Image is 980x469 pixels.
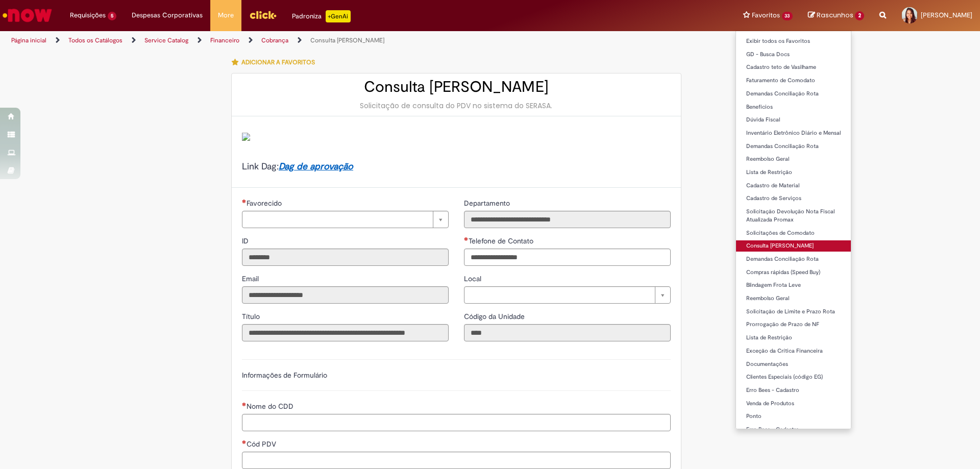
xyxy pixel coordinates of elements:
[326,10,351,22] p: +GenAi
[464,237,469,241] span: Obrigatório Preenchido
[464,198,512,208] label: Somente leitura - Departamento
[210,36,239,44] a: Financeiro
[736,206,851,225] a: Solicitação Devolução Nota Fiscal Atualizada Promax
[736,385,851,396] a: Erro Bees - Cadastro
[464,211,671,228] input: Departamento
[736,359,851,370] a: Documentações
[736,332,851,343] a: Lista de Restrição
[736,267,851,278] a: Compras rápidas (Speed Buy)
[736,228,851,239] a: Solicitações de Comodato
[736,280,851,291] a: Blindagem Frota Leve
[464,274,483,283] span: Local
[736,319,851,330] a: Prorrogação de Prazo de NF
[68,36,122,44] a: Todos os Catálogos
[242,274,261,283] span: Somente leitura - Email
[464,312,527,321] span: Somente leitura - Código da Unidade
[242,211,449,228] a: Limpar campo Favorecido
[70,10,106,20] span: Requisições
[736,240,851,252] a: Consulta [PERSON_NAME]
[242,414,671,431] input: Nome do CDD
[242,402,247,406] span: Necessários
[242,371,327,380] label: Informações de Formulário
[736,193,851,204] a: Cadastro de Serviços
[242,274,261,284] label: Somente leitura - Email
[752,10,780,20] span: Favoritos
[736,167,851,178] a: Lista de Restrição
[855,11,864,20] span: 2
[782,12,793,20] span: 33
[108,12,116,20] span: 5
[247,439,278,449] span: Cód PDV
[808,11,864,20] a: Rascunhos
[279,161,353,172] a: Dag de aprovação
[736,398,851,409] a: Venda de Produtos
[242,249,449,266] input: ID
[242,324,449,341] input: Título
[132,10,203,20] span: Despesas Corporativas
[736,114,851,126] a: Dúvida Fiscal
[242,101,671,111] div: Solicitação de consulta do PDV no sistema do SERASA.
[231,52,321,73] button: Adicionar a Favoritos
[736,141,851,152] a: Demandas Conciliação Rota
[736,306,851,317] a: Solicitação de Limite e Prazo Rota
[242,79,671,95] h2: Consulta [PERSON_NAME]
[11,36,46,44] a: Página inicial
[292,10,351,22] div: Padroniza
[736,62,851,73] a: Cadastro teto de Vasilhame
[242,286,449,304] input: Email
[736,128,851,139] a: Inventário Eletrônico Diário e Mensal
[242,162,671,172] h4: Link Dag:
[249,7,277,22] img: click_logo_yellow_360x200.png
[242,440,247,444] span: Necessários
[242,236,251,246] label: Somente leitura - ID
[736,75,851,86] a: Faturamento de Comodato
[241,58,315,66] span: Adicionar a Favoritos
[464,311,527,322] label: Somente leitura - Código da Unidade
[736,102,851,113] a: Benefícios
[310,36,384,44] a: Consulta [PERSON_NAME]
[736,180,851,191] a: Cadastro de Material
[736,31,852,429] ul: Favoritos
[261,36,288,44] a: Cobrança
[736,424,851,435] a: Erro Bees - Cadastro
[817,10,853,20] span: Rascunhos
[736,88,851,100] a: Demandas Conciliação Rota
[736,154,851,165] a: Reembolso Geral
[218,10,234,20] span: More
[242,312,262,321] span: Somente leitura - Título
[736,293,851,304] a: Reembolso Geral
[736,411,851,422] a: Ponto
[242,199,247,203] span: Necessários
[144,36,188,44] a: Service Catalog
[736,372,851,383] a: Clientes Especiais (código EG)
[247,402,296,411] span: Nome do CDD
[242,311,262,322] label: Somente leitura - Título
[736,36,851,47] a: Exibir todos os Favoritos
[464,324,671,341] input: Código da Unidade
[242,133,250,141] img: sys_attachment.do
[8,31,646,50] ul: Trilhas de página
[247,199,284,208] span: Necessários - Favorecido
[1,5,54,26] img: ServiceNow
[464,249,671,266] input: Telefone de Contato
[736,254,851,265] a: Demandas Conciliação Rota
[736,345,851,357] a: Exceção da Crítica Financeira
[242,452,671,469] input: Cód PDV
[469,236,535,245] span: Telefone de Contato
[921,11,972,19] span: [PERSON_NAME]
[736,49,851,60] a: GD - Busca Docs
[464,286,671,304] a: Limpar campo Local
